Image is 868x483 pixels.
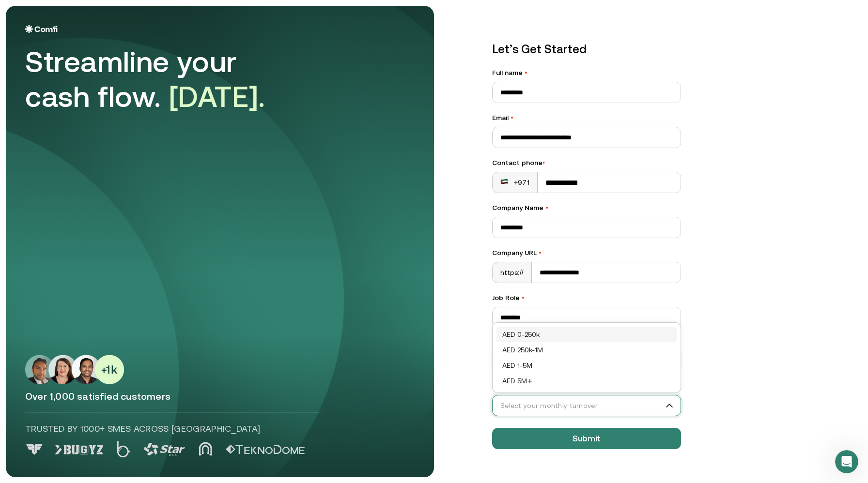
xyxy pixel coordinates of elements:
img: Logo 3 [144,443,185,456]
div: +971 [500,178,529,187]
div: AED 5M+ [496,373,677,389]
img: Logo 5 [226,445,305,454]
p: Trusted by 1000+ SMEs across [GEOGRAPHIC_DATA] [25,423,321,435]
label: Full name [492,68,681,78]
img: Logo 4 [199,442,212,456]
span: • [539,249,542,257]
div: AED 0-250k [496,327,677,342]
img: Logo [25,25,58,33]
div: Contact phone [492,158,681,168]
label: Email [492,113,681,123]
button: Submit [492,428,681,449]
img: Logo 1 [55,445,103,454]
iframe: Intercom live chat [835,450,858,473]
label: Company URL [492,248,681,258]
span: • [542,159,545,166]
div: AED 0-250k [502,329,671,340]
div: https:// [493,262,532,283]
label: Job Role [492,293,681,303]
div: AED 1-5M [496,358,677,373]
img: Logo 2 [117,441,130,457]
p: Over 1,000 satisfied customers [25,390,415,403]
p: Let’s Get Started [492,41,681,58]
div: Streamline your cash flow. [25,45,296,114]
div: AED 250k-1M [502,345,671,355]
div: AED 1-5M [502,360,671,371]
div: AED 5M+ [502,376,671,386]
span: • [525,69,527,76]
label: Company Name [492,203,681,213]
span: [DATE]. [169,80,265,113]
img: Logo 0 [25,444,44,455]
span: • [511,114,513,121]
span: • [545,204,548,211]
span: • [522,294,525,302]
div: AED 250k-1M [496,342,677,358]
